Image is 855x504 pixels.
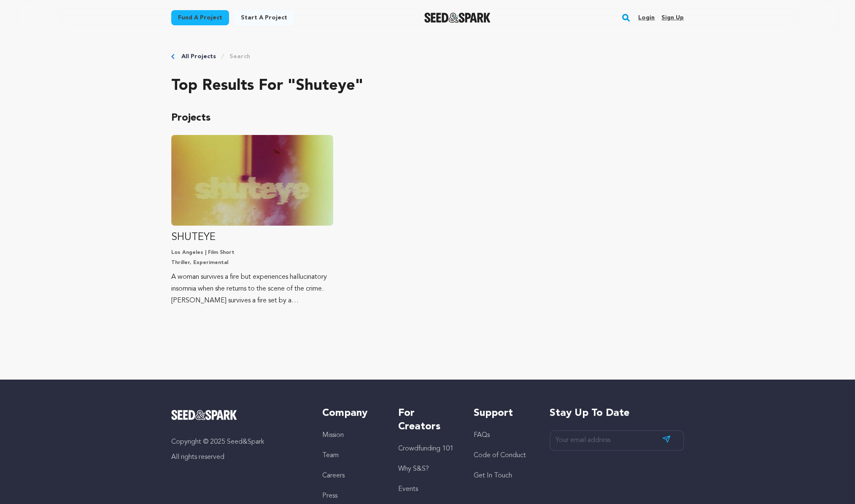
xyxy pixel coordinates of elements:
a: All Projects [181,52,216,61]
p: Los Angeles | Film Short [171,249,333,256]
a: Start a project [234,10,294,25]
h5: Stay up to date [550,407,684,420]
img: Seed&Spark Logo [171,410,237,420]
a: Fund SHUTEYE [171,135,333,307]
a: Press [322,493,337,499]
a: Why S&S? [398,466,429,472]
p: Thriller, Experimental [171,259,333,266]
p: Copyright © 2025 Seed&Spark [171,437,306,447]
a: Search [229,52,250,61]
img: Seed&Spark Logo Dark Mode [424,13,491,23]
a: Seed&Spark Homepage [424,13,491,23]
a: Login [638,11,655,24]
a: Events [398,486,418,493]
a: Team [322,452,339,459]
a: Careers [322,472,345,479]
p: All rights reserved [171,452,306,462]
p: SHUTEYE [171,231,333,244]
a: Seed&Spark Homepage [171,410,306,420]
h5: For Creators [398,407,457,434]
input: Your email address [550,430,684,451]
h2: Top results for "shuteye" [171,78,684,94]
h5: Support [474,407,532,420]
a: FAQs [474,432,490,439]
a: Fund a project [171,10,229,25]
a: Mission [322,432,344,439]
p: Projects [171,111,684,125]
p: A woman survives a fire but experiences hallucinatory insomnia when she returns to the scene of t... [171,271,333,307]
h5: Company [322,407,381,420]
a: Crowdfunding 101 [398,445,453,452]
a: Sign up [661,11,684,24]
a: Get In Touch [474,472,512,479]
a: Code of Conduct [474,452,526,459]
div: Breadcrumb [171,52,684,61]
